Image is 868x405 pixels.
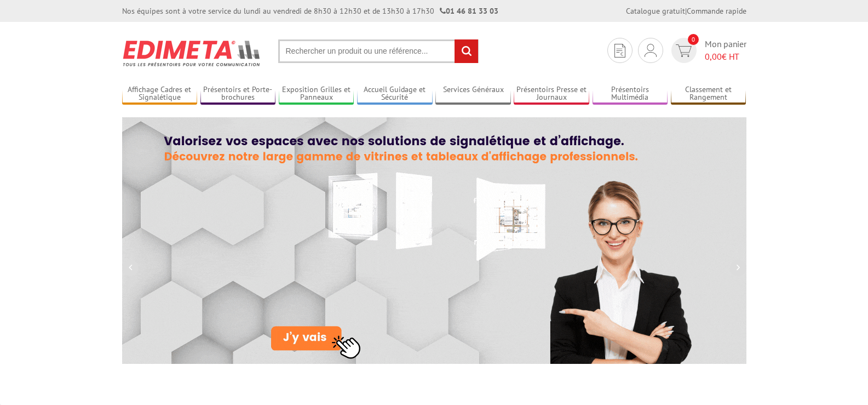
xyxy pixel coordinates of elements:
a: Accueil Guidage et Sécurité [357,85,433,103]
a: Commande rapide [687,6,746,16]
a: Présentoirs Multimédia [593,85,668,103]
div: Nos équipes sont à votre service du lundi au vendredi de 8h30 à 12h30 et de 13h30 à 17h30 [122,5,498,16]
a: devis rapide 0 Mon panier 0,00€ HT [669,38,746,63]
input: rechercher [455,39,478,63]
input: Rechercher un produit ou une référence... [278,39,479,63]
a: Exposition Grilles et Panneaux [279,85,354,103]
span: 0,00 [705,51,722,62]
span: € HT [705,50,746,63]
a: Présentoirs et Porte-brochures [200,85,276,103]
a: Présentoirs Presse et Journaux [514,85,589,103]
a: Classement et Rangement [671,85,746,103]
img: devis rapide [676,44,692,57]
span: Mon panier [705,38,746,63]
img: devis rapide [614,44,625,58]
div: | [626,5,746,16]
span: 0 [688,34,699,45]
a: Services Généraux [435,85,511,103]
img: devis rapide [645,44,657,57]
strong: 01 46 81 33 03 [440,6,498,16]
a: Catalogue gratuit [626,6,685,16]
img: Présentoir, panneau, stand - Edimeta - PLV, affichage, mobilier bureau, entreprise [122,33,262,73]
a: Affichage Cadres et Signalétique [122,85,198,103]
